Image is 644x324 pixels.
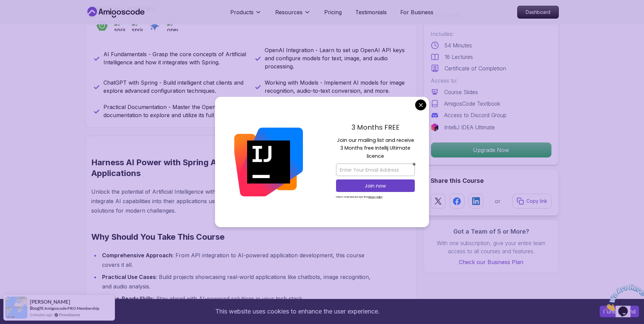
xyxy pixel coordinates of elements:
p: ChatGPT with Spring - Build intelligent chat clients and explore advanced configuration techniques. [103,79,247,95]
div: This website uses cookies to enhance the user experience. [5,304,590,319]
button: Products [230,8,262,22]
span: [PERSON_NAME] [30,299,70,305]
p: With one subscription, give your entire team access to all courses and features. [431,239,552,255]
li: : Build projects showcasing real-world applications like chatbots, image recognition, and audio a... [100,272,379,291]
h2: Share this Course [431,176,552,186]
a: For Business [400,8,433,16]
p: Working with Models - Implement AI models for image recognition, audio-to-text conversion, and more. [265,79,408,95]
iframe: chat widget [602,282,644,314]
a: Check our Business Plan [431,258,552,266]
p: Access to Discord Group [444,111,506,119]
p: Practical Documentation - Master the OpenAI documentation to explore and utilize its full capabil... [103,103,247,119]
button: Upgrade Now [431,142,552,158]
a: Dashboard [517,6,559,19]
h2: Harness AI Power with Spring AI: Your Gateway to Intelligent Applications [91,157,379,179]
h2: Why Should You Take This Course [91,232,379,242]
button: Copy link [512,194,552,209]
img: ai logo [149,20,160,31]
img: jetbrains logo [431,123,439,131]
p: Certificate of Completion [445,64,506,72]
li: : Stay ahead with AI-powered solutions in your tech stack. [100,294,379,303]
p: Includes: [431,30,552,38]
a: ProveSource [59,312,80,318]
img: spring-ai logo [114,20,125,31]
p: 18 Lectures [445,53,473,61]
span: 2 minutes ago [30,312,52,318]
p: Unlock the potential of Artificial Intelligence with Spring AI! This cutting-edge course empowers... [91,187,379,215]
p: Copy link [526,198,547,204]
p: Dashboard [518,6,558,18]
strong: Future-Ready Skills [102,295,153,302]
span: Bought [30,305,44,311]
h3: Got a Team of 5 or More? [431,227,552,236]
li: : From API integration to AI-powered application development, this course covers it all. [100,251,379,269]
img: Chat attention grabber [3,3,45,29]
button: Accept cookies [600,306,639,317]
img: spring-boot logo [97,20,108,31]
strong: Practical Use Cases [102,274,156,280]
p: Products [230,8,254,16]
span: 1 [3,3,5,8]
strong: Comprehensive Approach [102,252,172,259]
p: Access to: [431,77,552,85]
p: OpenAI Integration - Learn to set up OpenAI API keys and configure models for text, image, and au... [265,46,408,70]
p: Course Slides [444,88,478,96]
p: or [495,197,501,205]
img: spring-framework logo [132,20,143,31]
p: 54 Minutes [445,41,472,49]
button: Resources [275,8,311,22]
a: Amigoscode PRO Membership [44,306,99,311]
p: Upgrade Now [431,143,551,157]
img: openai logo [167,20,178,31]
a: Pricing [324,8,342,16]
p: Resources [275,8,303,16]
p: AI Fundamentals - Grasp the core concepts of Artificial Intelligence and how it integrates with S... [103,50,247,66]
img: provesource social proof notification image [5,297,27,319]
p: IntelliJ IDEA Ultimate [444,123,495,131]
p: AmigosCode Textbook [444,100,500,108]
a: Testimonials [355,8,387,16]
